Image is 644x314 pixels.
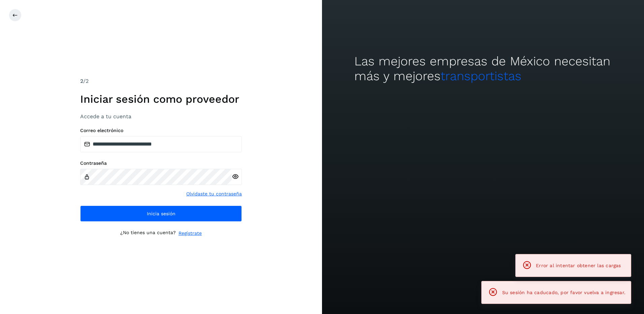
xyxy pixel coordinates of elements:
span: Su sesión ha caducado, por favor vuelva a ingresar. [502,290,625,295]
span: Error al intentar obtener las cargas [536,263,621,268]
a: Regístrate [179,230,202,237]
span: 2 [80,78,83,84]
p: ¿No tienes una cuenta? [120,230,176,237]
span: transportistas [441,69,521,83]
a: Olvidaste tu contraseña [186,190,242,197]
span: Inicia sesión [147,211,175,216]
div: /2 [80,77,242,85]
h3: Accede a tu cuenta [80,113,242,120]
h1: Iniciar sesión como proveedor [80,93,242,105]
h2: Las mejores empresas de México necesitan más y mejores [354,54,612,84]
button: Inicia sesión [80,206,242,222]
label: Correo electrónico [80,128,242,133]
label: Contraseña [80,160,242,166]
